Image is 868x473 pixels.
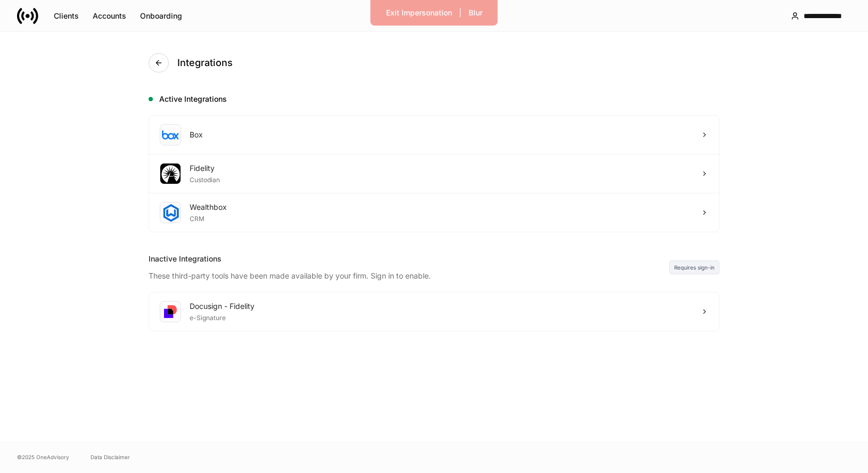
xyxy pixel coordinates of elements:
[190,174,220,184] div: Custodian
[190,163,220,174] div: Fidelity
[469,9,482,17] div: Blur
[190,129,203,140] div: Box
[669,260,719,274] div: Requires sign-in
[149,264,669,281] div: These third-party tools have been made available by your firm. Sign in to enable.
[162,130,179,140] img: oYqM9ojoZLfzCHUefNbBcWHcyDPbQKagtYciMC8pFl3iZXy3dU33Uwy+706y+0q2uJ1ghNQf2OIHrSh50tUd9HaB5oMc62p0G...
[17,453,69,461] span: © 2025 OneAdvisory
[91,453,130,461] a: Data Disclaimer
[140,12,182,20] div: Onboarding
[133,7,189,25] button: Onboarding
[47,7,86,25] button: Clients
[86,7,133,25] button: Accounts
[462,4,489,21] button: Blur
[159,94,719,104] h5: Active Integrations
[379,4,459,21] button: Exit Impersonation
[386,9,452,17] div: Exit Impersonation
[149,254,669,264] div: Inactive Integrations
[190,202,227,213] div: Wealthbox
[93,12,126,20] div: Accounts
[54,12,79,20] div: Clients
[190,213,227,223] div: CRM
[190,301,255,312] div: Docusign - Fidelity
[190,312,255,322] div: e-Signature
[177,56,233,69] h4: Integrations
